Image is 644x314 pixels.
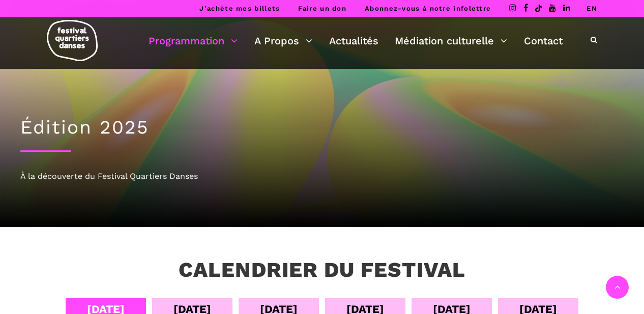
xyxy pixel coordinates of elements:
a: Faire un don [298,5,346,12]
div: À la découverte du Festival Quartiers Danses [20,170,624,183]
a: Abonnez-vous à notre infolettre [365,5,491,12]
h1: Édition 2025 [20,116,624,139]
a: Actualités [329,32,378,49]
a: Programmation [149,32,238,49]
img: logo-fqd-med [47,20,98,61]
a: J’achète mes billets [199,5,280,12]
a: A Propos [254,32,312,49]
a: Contact [524,32,563,49]
a: EN [587,5,597,12]
a: Médiation culturelle [395,32,507,49]
h3: Calendrier du festival [179,257,465,283]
